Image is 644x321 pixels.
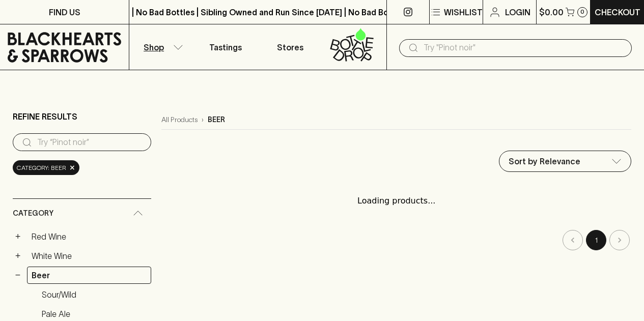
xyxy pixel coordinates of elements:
button: − [13,270,23,280]
input: Try "Pinot noir" [424,40,624,56]
p: Checkout [595,6,640,18]
span: × [69,162,75,173]
span: Category: beer [17,163,66,173]
p: beer [208,114,225,125]
p: Refine Results [13,110,77,123]
p: Sort by Relevance [509,155,580,167]
input: Try “Pinot noir” [37,134,143,151]
a: Sour/Wild [37,286,151,303]
p: $0.00 [539,6,564,18]
a: Tastings [193,24,258,70]
button: + [13,251,23,261]
button: page 1 [586,230,606,250]
div: Sort by Relevance [499,151,631,171]
p: Stores [277,41,303,53]
p: FIND US [49,6,80,18]
a: Stores [258,24,322,70]
div: Loading products... [161,185,631,217]
p: Wishlist [444,6,483,18]
p: Shop [144,41,164,53]
div: Category [13,199,151,228]
a: Beer [27,267,151,284]
a: Red Wine [27,228,151,245]
button: + [13,231,23,242]
button: Shop [129,24,193,70]
p: › [202,114,204,125]
nav: pagination navigation [161,230,631,250]
a: All Products [161,114,198,125]
p: Tastings [209,41,242,53]
a: White Wine [27,247,151,265]
span: Category [13,207,53,220]
p: Login [505,6,530,18]
p: 0 [580,9,584,15]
